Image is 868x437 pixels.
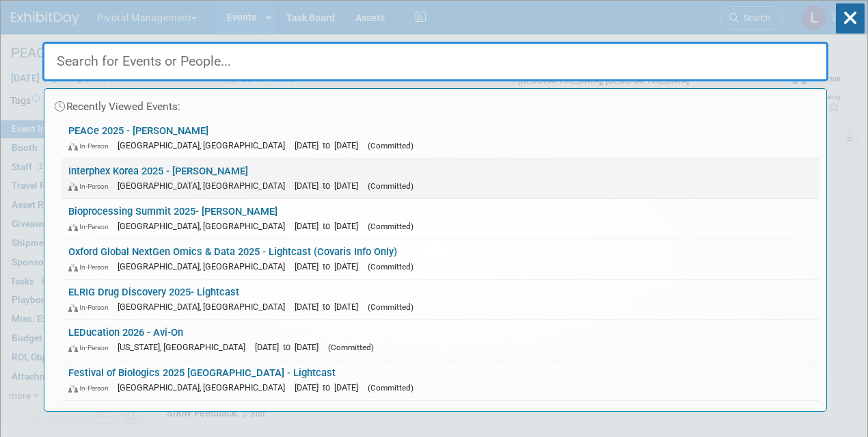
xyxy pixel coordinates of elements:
span: [GEOGRAPHIC_DATA], [GEOGRAPHIC_DATA] [118,181,292,191]
a: Interphex Korea 2025 - [PERSON_NAME] In-Person [GEOGRAPHIC_DATA], [GEOGRAPHIC_DATA] [DATE] to [DA... [62,159,819,198]
span: [DATE] to [DATE] [295,181,365,191]
div: Recently Viewed Events: [51,89,819,118]
span: [DATE] to [DATE] [255,342,325,352]
span: In-Person [68,182,115,191]
span: (Committed) [368,383,413,393]
span: (Committed) [368,262,413,272]
span: [GEOGRAPHIC_DATA], [GEOGRAPHIC_DATA] [118,382,292,393]
a: Oxford Global NextGen Omics & Data 2025 - Lightcast (Covaris Info Only) In-Person [GEOGRAPHIC_DAT... [62,239,819,279]
span: [DATE] to [DATE] [295,382,365,393]
input: Search for Events or People... [42,42,828,81]
span: (Committed) [328,343,374,352]
span: [GEOGRAPHIC_DATA], [GEOGRAPHIC_DATA] [118,140,292,150]
span: In-Person [68,142,115,150]
span: (Committed) [368,141,413,150]
span: [GEOGRAPHIC_DATA], [GEOGRAPHIC_DATA] [118,261,292,272]
a: Festival of Biologics 2025 [GEOGRAPHIC_DATA] - Lightcast In-Person [GEOGRAPHIC_DATA], [GEOGRAPHIC... [62,360,819,400]
a: ELRIG Drug Discovery 2025- Lightcast In-Person [GEOGRAPHIC_DATA], [GEOGRAPHIC_DATA] [DATE] to [DA... [62,280,819,319]
a: PEACe 2025 - [PERSON_NAME] In-Person [GEOGRAPHIC_DATA], [GEOGRAPHIC_DATA] [DATE] to [DATE] (Commi... [62,118,819,158]
span: [DATE] to [DATE] [295,261,365,272]
span: (Committed) [368,302,413,312]
span: In-Person [68,384,115,393]
a: LEDucation 2026 - Avi-On In-Person [US_STATE], [GEOGRAPHIC_DATA] [DATE] to [DATE] (Committed) [62,320,819,360]
span: In-Person [68,343,115,352]
span: (Committed) [368,181,413,191]
span: In-Person [68,222,115,231]
span: (Committed) [368,222,413,231]
a: Bioprocessing Summit 2025- [PERSON_NAME] In-Person [GEOGRAPHIC_DATA], [GEOGRAPHIC_DATA] [DATE] to... [62,199,819,239]
span: [US_STATE], [GEOGRAPHIC_DATA] [118,342,252,352]
span: [DATE] to [DATE] [295,140,365,150]
span: [DATE] to [DATE] [295,221,365,231]
span: [GEOGRAPHIC_DATA], [GEOGRAPHIC_DATA] [118,302,292,312]
span: [GEOGRAPHIC_DATA], [GEOGRAPHIC_DATA] [118,221,292,231]
span: [DATE] to [DATE] [295,302,365,312]
span: In-Person [68,303,115,312]
span: In-Person [68,263,115,272]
